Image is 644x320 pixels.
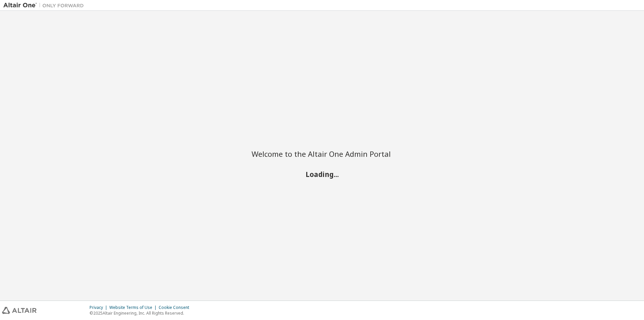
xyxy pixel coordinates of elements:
[252,170,392,178] h2: Loading...
[109,305,159,310] div: Website Terms of Use
[3,2,87,9] img: Altair One
[159,305,193,310] div: Cookie Consent
[90,305,109,310] div: Privacy
[2,307,37,314] img: altair_logo.svg
[90,310,193,316] p: © 2025 Altair Engineering, Inc. All Rights Reserved.
[252,149,392,158] h2: Welcome to the Altair One Admin Portal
